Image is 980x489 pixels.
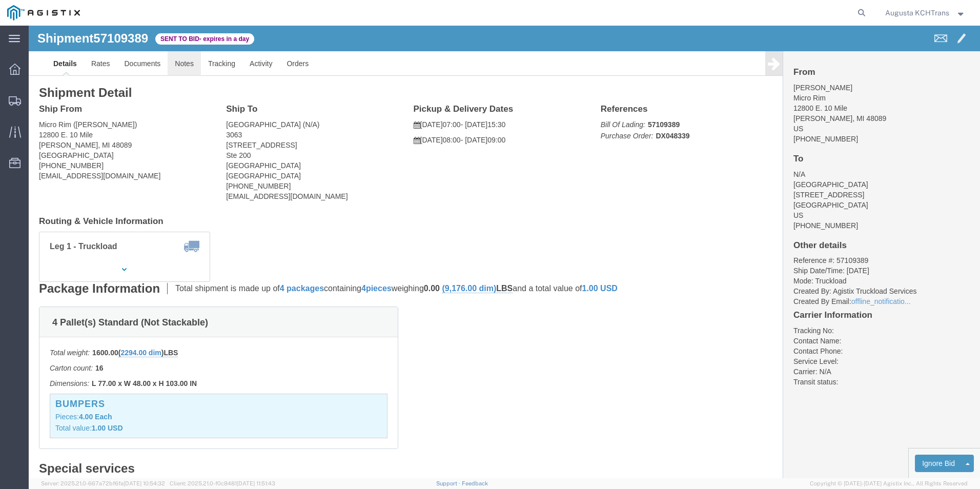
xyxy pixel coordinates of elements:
[436,480,462,486] a: Support
[810,479,968,488] span: Copyright © [DATE]-[DATE] Agistix Inc., All Rights Reserved
[7,5,80,21] img: logo
[170,480,275,486] span: Client: 2025.21.0-f0c8481
[41,480,165,486] span: Server: 2025.21.0-667a72bf6fa
[885,7,949,18] span: Augusta KCHTrans
[124,480,165,486] span: [DATE] 10:54:32
[29,26,980,478] iframe: FS Legacy Container
[462,480,488,486] a: Feedback
[237,480,275,486] span: [DATE] 11:51:43
[885,7,966,19] button: Augusta KCHTrans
